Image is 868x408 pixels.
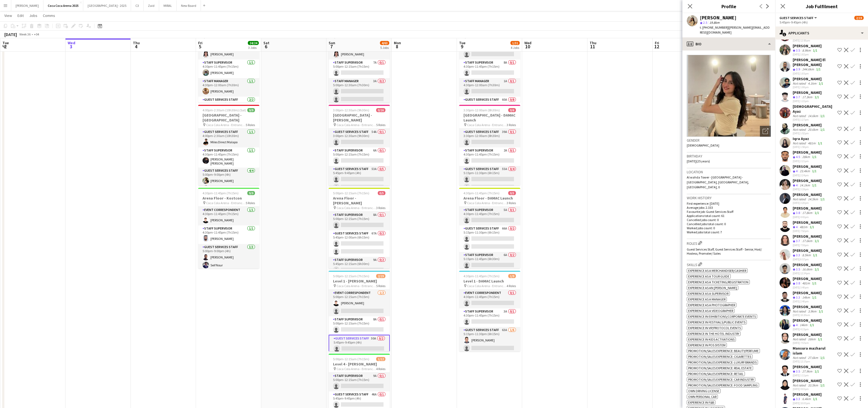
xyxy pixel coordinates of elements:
span: 11 [589,43,596,50]
app-skills-label: 1/1 [812,155,816,159]
app-card-role: Staff Supervisor1/14:30pm-11:45pm (7h15m)[PERSON_NAME] [PERSON_NAME] [198,147,259,168]
app-card-role: Guest Services Staff54A0/13:00pm-12:30am (9h30m) [329,129,390,147]
div: 481m [801,281,811,286]
span: 1/12 [376,357,385,361]
span: Coca Cola Arena - Entrance F [337,284,376,288]
h3: [GEOGRAPHIC_DATA] - [GEOGRAPHIC_DATA] [198,113,259,123]
app-card-role: Guest Services Staff4/45:00pm-9:00pm (4h)[PERSON_NAME] [198,168,259,210]
span: Guest Services Staff [780,16,813,20]
span: Sun [329,40,335,45]
app-job-card: 8:00am-12:00am (16h) (Sat)6/6Main Foyer - Kostcon Coca Cola Arena - Entrance F5 RolesAccreditatio... [198,22,259,103]
div: Applicants [775,26,868,40]
app-card-role: Guest Services Staff63A1/65:15pm-11:30pm (6h15m)[PERSON_NAME] [459,327,520,385]
span: Experience as a Photographer [688,303,735,307]
div: [DATE] 1:59pm [793,145,823,149]
span: 5 Roles [376,123,385,127]
div: [DATE] 7:52pm [793,229,822,233]
app-card-role: Event Correspondent1/25:00pm-12:15am (7h15m)[PERSON_NAME] [329,290,390,316]
span: Fri [655,40,659,45]
div: [PERSON_NAME] [793,318,822,323]
div: [PERSON_NAME] El [PERSON_NAME] [793,57,835,67]
h3: [GEOGRAPHIC_DATA] - DAMAC Launch [459,113,520,123]
span: 19.8km [708,20,721,25]
a: Jobs [27,12,40,19]
div: [DATE] [4,32,17,37]
div: 14.5km [807,197,819,201]
div: [PERSON_NAME] [793,178,822,183]
app-job-card: 4:30pm-11:45pm (7h15m)1/9Level 1 - DAMAC Launch Coca Cola Arena - Entrance F4 RolesEvent Correspo... [459,271,520,352]
app-skills-label: 1/1 [819,309,823,313]
app-card-role: Staff Supervisor8A0/15:00pm-12:15am (7h15m) [329,316,390,335]
app-skills-label: 1/1 [810,225,814,229]
span: [DATE] (25 years) [687,159,710,163]
div: 4:00pm-2:30am (10h30m) (Sat)9/9[GEOGRAPHIC_DATA] - [GEOGRAPHIC_DATA] Coca Cola Arena - Entrance F... [198,105,259,186]
p: Worked jobs total count: 7 [687,230,771,234]
div: 5:45pm-9:45pm (4h) [780,20,864,24]
app-card-role: Guest Services Staff2/25:00pm-9:00pm (4h) [198,97,259,125]
span: Jobs [29,13,37,18]
app-skills-label: 1/1 [816,67,821,71]
a: Edit [15,12,26,19]
span: Mon [394,40,401,45]
div: 244.6km [801,67,815,72]
button: New Board [177,0,201,11]
span: 0/16 [376,108,385,112]
span: Coca Cola Arena - Entrance F [337,367,376,371]
span: Tue [2,40,9,45]
app-card-role: Staff Supervisor5A0/14:30pm-11:45pm (7h15m) [459,207,520,225]
span: Thu [133,40,140,45]
span: 2 [2,43,9,50]
div: [PERSON_NAME] [793,123,826,127]
span: Coca Cola Arena - Entrance F [206,201,246,205]
span: 5:00pm-12:15am (7h15m) (Mon) [333,191,378,195]
h3: Level 4 - [PERSON_NAME] [329,362,390,367]
span: 8 [393,43,401,50]
div: Open photos pop-in [760,126,771,137]
span: Thu [590,40,596,45]
span: Tue [459,40,465,45]
div: 4:30pm-11:45pm (7h15m)0/5Arena Floor - DAMAC Launch Coca Cola Arena - Entrance F3 RolesStaff Supe... [459,188,520,269]
div: 4.1km [807,81,818,85]
span: 4 [796,323,798,327]
h3: Birthday [687,154,771,159]
h3: Arena Floor - Kostcon [198,196,259,201]
div: 17.3km [801,95,813,100]
div: 16.6km [801,267,813,272]
span: Edit [17,13,24,18]
p: Cancelled jobs total count: 0 [687,222,771,226]
app-job-card: 8:00am-12:30am (16h30m) (Mon)1/11Main Foyer - [PERSON_NAME] Coca Cola Arena - Entrance F5 RolesAc... [329,22,390,103]
span: Experience as a Manager [688,297,726,301]
div: [DATE] 1:22pm [793,99,822,103]
span: Coca Cola Arena - Entrance F [467,284,507,288]
app-job-card: 3:30pm-12:00am (8h30m) (Wed)0/6[GEOGRAPHIC_DATA] - DAMAC Launch Coca Cola Arena - Entrance F3 Rol... [459,105,520,186]
div: Not rated [793,337,807,341]
span: Experience in Festivals/Public Events [688,320,745,324]
p: Worked jobs count: 0 [687,226,771,230]
span: 2/19 [854,16,864,20]
button: Zaid [144,0,159,11]
div: 23.4km [799,169,811,174]
div: [DATE] 12:34pm [793,272,822,275]
app-skills-label: 1/1 [812,183,816,187]
span: 4 [796,169,798,173]
app-skills-label: 1/1 [820,197,825,201]
span: Wed [524,40,531,45]
span: | [PERSON_NAME][EMAIL_ADDRESS][DOMAIN_NAME] [700,25,770,34]
button: C3 [131,0,144,11]
div: 17.6km [801,239,813,243]
span: 4/63 [380,41,389,45]
span: 3.3 [796,295,800,299]
div: [DATE] 7:55pm [793,243,822,247]
span: 3.8 [796,281,800,285]
app-card-role: Staff Supervisor1/14:30pm-11:45pm (7h15m)[PERSON_NAME] [198,59,259,78]
span: 3 Roles [507,201,516,205]
h3: Arena Floor - DAMAC Launch [459,196,520,201]
div: 3.9km [807,309,818,313]
button: [PERSON_NAME] [11,0,43,11]
h3: Level 1 - DAMAC Launch [459,279,520,284]
div: [PERSON_NAME] [793,304,824,309]
div: [DATE] 1:02pm [793,53,822,56]
span: 3.7 [796,95,800,99]
app-card-role: Guest Services Staff53A0/55:45pm-9:45pm (4h) [329,166,390,216]
span: 3.3 [796,253,800,257]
